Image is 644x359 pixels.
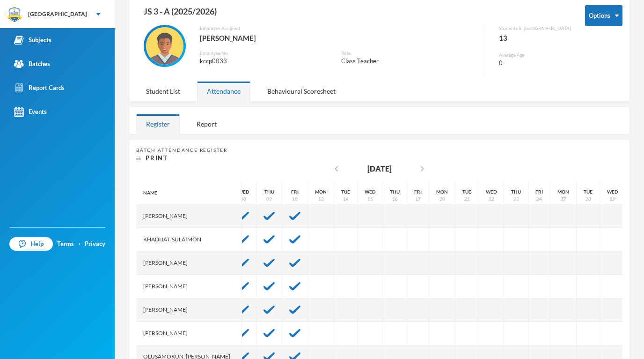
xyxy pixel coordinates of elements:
[367,195,373,202] div: 15
[238,188,249,195] div: Wed
[241,195,246,202] div: 08
[200,50,327,57] div: Employee No.
[511,188,521,195] div: Thu
[136,81,190,101] div: Student List
[79,239,80,249] div: ·
[9,237,53,251] a: Help
[28,10,87,18] div: [GEOGRAPHIC_DATA]
[14,83,65,93] div: Report Cards
[535,188,543,195] div: Fri
[14,107,47,117] div: Events
[136,114,180,134] div: Register
[464,195,470,202] div: 21
[136,181,242,205] div: Name
[257,81,345,101] div: Behavioural Scoresheet
[146,154,168,162] span: Print
[14,35,51,45] div: Subjects
[136,322,242,345] div: [PERSON_NAME]
[499,59,571,68] div: 0
[264,188,274,195] div: Thu
[607,188,618,195] div: Wed
[390,188,400,195] div: Thu
[136,228,242,252] div: Khadijat, Sulaimon
[365,188,375,195] div: Wed
[136,5,571,25] div: JS 3 - A (2025/2026)
[343,195,349,202] div: 14
[561,195,566,202] div: 27
[536,195,542,202] div: 24
[584,188,593,195] div: Tue
[187,114,227,134] div: Report
[315,188,327,195] div: Mon
[417,163,428,174] i: chevron_right
[292,195,298,202] div: 10
[291,188,299,195] div: Fri
[439,195,445,202] div: 20
[341,50,477,57] div: Role
[513,195,519,202] div: 23
[200,32,476,44] div: [PERSON_NAME]
[197,81,250,101] div: Attendance
[499,25,571,32] div: Students in [GEOGRAPHIC_DATA]
[557,188,569,195] div: Mon
[200,25,476,32] div: Employee Assigned
[499,52,571,59] div: Average Age
[136,252,242,275] div: [PERSON_NAME]
[331,163,342,174] i: chevron_left
[200,57,327,66] div: kccp0033
[341,57,477,66] div: Class Teacher
[136,205,242,228] div: [PERSON_NAME]
[136,147,227,153] span: Batch Attendance Register
[136,275,242,299] div: [PERSON_NAME]
[341,188,350,195] div: Tue
[146,27,183,65] img: EMPLOYEE
[85,239,105,249] a: Privacy
[14,59,50,69] div: Batches
[266,195,272,202] div: 09
[136,299,242,322] div: [PERSON_NAME]
[57,239,74,249] a: Terms
[5,5,24,24] img: logo
[610,195,615,202] div: 29
[414,188,422,195] div: Fri
[486,188,497,195] div: Wed
[415,195,421,202] div: 17
[462,188,471,195] div: Tue
[392,195,398,202] div: 16
[585,5,622,26] button: Options
[489,195,494,202] div: 22
[318,195,324,202] div: 13
[499,32,571,44] div: 13
[436,188,448,195] div: Mon
[585,195,591,202] div: 28
[367,163,392,174] div: [DATE]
